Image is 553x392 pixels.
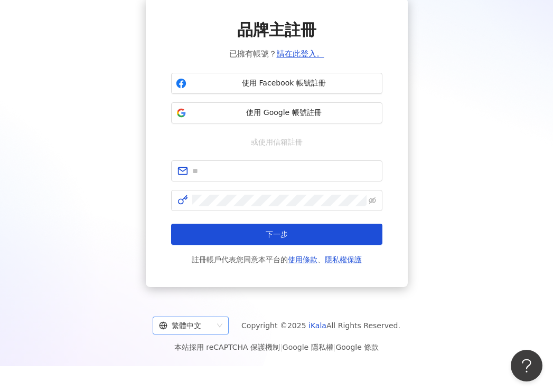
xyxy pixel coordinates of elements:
[174,341,379,353] span: 本站採用 reCAPTCHA 保護機制
[283,343,333,351] a: Google 隱私權
[171,102,382,123] button: 使用 Google 帳號註冊
[511,350,542,381] iframe: Help Scout Beacon - Open
[192,253,362,266] span: 註冊帳戶代表您同意本平台的 、
[159,317,213,334] div: 繁體中文
[241,319,400,332] span: Copyright © 2025 All Rights Reserved.
[277,49,324,59] a: 請在此登入。
[335,343,379,351] a: Google 條款
[171,73,382,94] button: 使用 Facebook 帳號註冊
[237,19,316,41] span: 品牌主註冊
[288,255,317,264] a: 使用條款
[308,321,326,330] a: iKala
[266,230,288,238] span: 下一步
[229,47,324,60] span: 已擁有帳號？
[191,78,378,89] span: 使用 Facebook 帳號註冊
[280,343,283,351] span: |
[325,255,362,264] a: 隱私權保護
[369,197,376,204] span: eye-invisible
[333,343,336,351] span: |
[171,224,382,245] button: 下一步
[191,108,378,118] span: 使用 Google 帳號註冊
[243,136,310,148] span: 或使用信箱註冊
